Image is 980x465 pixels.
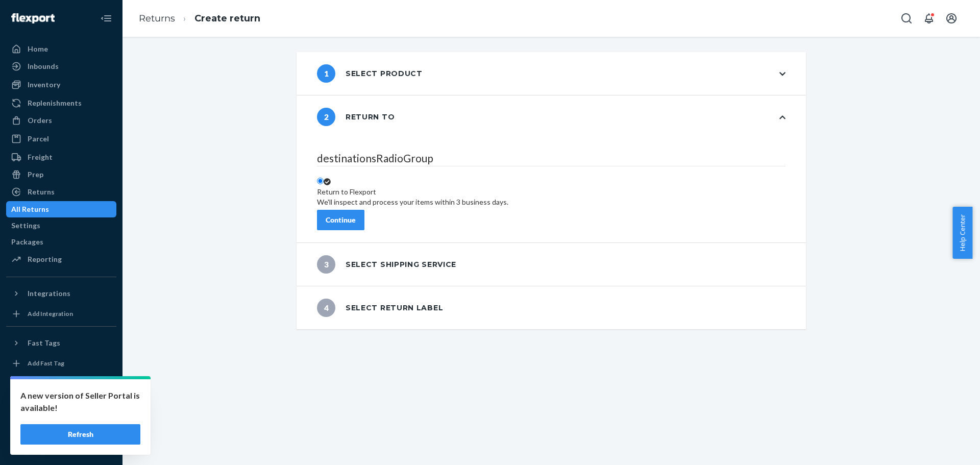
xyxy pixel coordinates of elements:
a: All Returns [6,201,116,217]
a: Returns [139,13,175,24]
div: Inbounds [28,61,59,71]
button: Close Navigation [96,8,116,29]
div: Select product [317,64,423,83]
div: Orders [28,115,52,126]
div: Select shipping service [317,255,456,274]
a: Orders [6,112,116,129]
img: Flexport logo [11,13,55,23]
legend: destinationsRadioGroup [317,151,786,166]
a: Home [6,41,116,57]
button: Fast Tags [6,335,116,351]
button: Continue [317,210,364,230]
a: Talk to Support [6,402,116,418]
div: Fast Tags [28,338,60,348]
div: Return to [317,108,395,126]
ol: breadcrumbs [131,4,268,34]
span: 2 [317,108,335,126]
button: Help Center [952,207,972,259]
a: Prep [6,166,116,183]
a: Freight [6,149,116,165]
div: Home [28,44,48,54]
div: Integrations [28,288,70,299]
div: Parcel [28,134,49,144]
div: Prep [28,169,43,180]
span: 1 [317,64,335,83]
button: Open notifications [919,8,939,29]
button: Give Feedback [6,436,116,453]
a: Inventory [6,77,116,93]
div: Add Fast Tag [28,359,64,368]
a: Create return [194,13,260,24]
div: All Returns [11,204,49,214]
span: 3 [317,255,335,274]
input: Return to FlexportWe'll inspect and process your items within 3 business days. [317,178,324,184]
div: Add Integration [28,309,73,318]
button: Integrations [6,285,116,302]
div: Freight [28,152,53,162]
a: Settings [6,384,116,401]
a: Returns [6,184,116,200]
button: Refresh [20,424,140,445]
button: Open account menu [941,8,962,29]
a: Help Center [6,419,116,435]
a: Packages [6,234,116,250]
div: Return to Flexport [317,187,508,197]
p: A new version of Seller Portal is available! [20,389,140,414]
div: Reporting [28,254,62,264]
div: Replenishments [28,98,82,108]
a: Add Fast Tag [6,355,116,372]
div: We'll inspect and process your items within 3 business days. [317,197,508,207]
div: Continue [326,215,356,225]
div: Returns [28,187,55,197]
div: Settings [11,221,40,231]
a: Replenishments [6,95,116,111]
button: Open Search Box [896,8,917,29]
div: Packages [11,237,43,247]
a: Settings [6,217,116,234]
div: Select return label [317,299,443,317]
a: Parcel [6,131,116,147]
a: Add Integration [6,306,116,322]
a: Inbounds [6,58,116,75]
a: Reporting [6,251,116,267]
div: Inventory [28,80,60,90]
span: 4 [317,299,335,317]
